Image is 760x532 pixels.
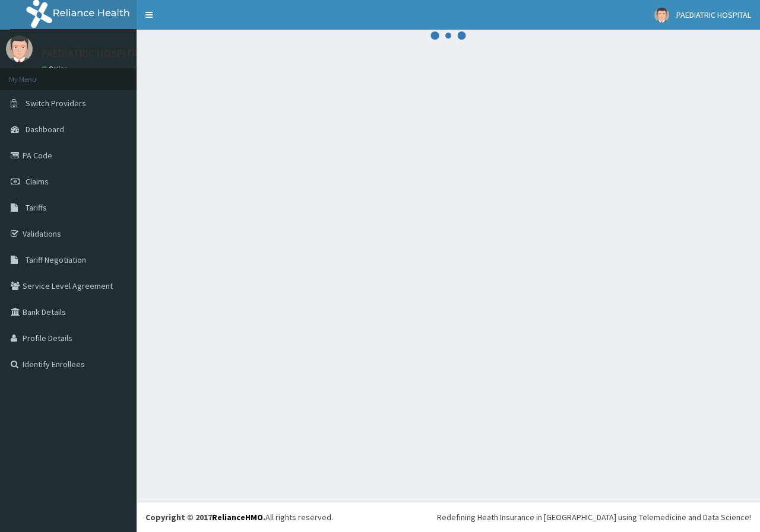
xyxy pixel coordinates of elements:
span: Switch Providers [26,98,86,109]
span: Claims [26,176,49,187]
div: Redefining Heath Insurance in [GEOGRAPHIC_DATA] using Telemedicine and Data Science! [437,511,751,523]
span: PAEDIATRIC HOSPITAL [676,9,751,20]
a: Online [42,65,70,73]
p: PAEDIATRIC HOSPITAL [42,48,143,59]
span: Tariff Negotiation [26,254,86,265]
img: User Image [654,8,669,23]
a: RelianceHMO [212,512,263,523]
strong: Copyright © 2017 . [145,512,265,523]
span: Tariffs [26,202,47,213]
span: Dashboard [26,124,64,135]
footer: All rights reserved. [137,502,760,532]
img: User Image [6,36,33,62]
svg: audio-loading [430,18,466,53]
